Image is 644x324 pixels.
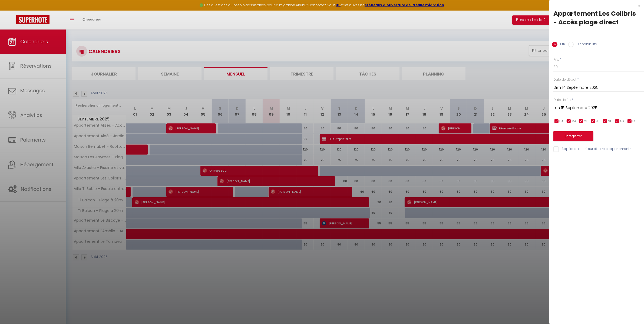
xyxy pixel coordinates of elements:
[596,119,599,124] span: JE
[553,77,576,82] label: Date de début
[574,42,597,48] label: Disponibilité
[553,97,571,103] label: Date de fin
[553,131,593,141] button: Enregistrer
[559,119,563,124] span: LU
[608,119,612,124] span: VE
[584,119,588,124] span: ME
[620,119,625,124] span: SA
[632,119,635,124] span: DI
[553,57,559,62] label: Prix
[572,119,576,124] span: MA
[557,42,566,48] label: Prix
[549,3,640,9] div: x
[4,2,21,18] button: Ouvrir le widget de chat LiveChat
[553,9,640,27] div: Appartement Les Colibris - Accès plage direct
